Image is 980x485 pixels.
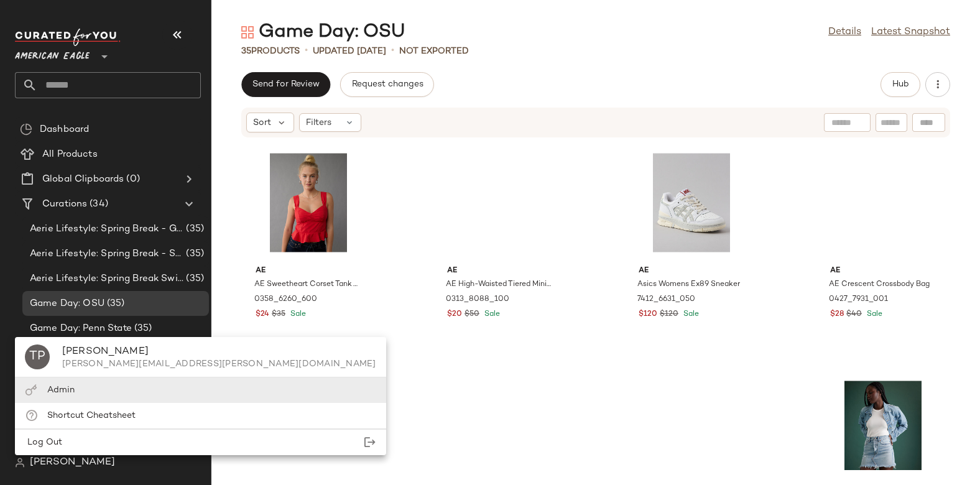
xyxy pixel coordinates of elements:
[272,309,285,320] span: $35
[351,80,423,90] span: Request changes
[629,145,754,261] img: 7412_6631_050_f
[15,42,90,65] span: American Eagle
[465,309,479,320] span: $50
[399,45,469,58] p: Not Exported
[252,80,320,90] span: Send for Review
[253,116,271,129] span: Sort
[254,279,360,290] span: AE Sweetheart Corset Tank Top
[47,386,75,395] span: Admin
[637,294,695,305] span: 7412_6631_050
[15,29,121,46] img: cfy_white_logo.C9jOOHJF.svg
[871,25,950,40] a: Latest Snapshot
[681,310,699,318] span: Sale
[30,321,132,336] span: Game Day: Penn State
[42,172,124,187] span: Global Clipboards
[313,45,386,58] p: updated [DATE]
[40,122,89,137] span: Dashboard
[846,309,862,320] span: $40
[62,344,376,359] div: [PERSON_NAME]
[482,310,500,318] span: Sale
[183,222,204,236] span: (35)
[829,294,888,305] span: 0427_7931_001
[892,80,909,90] span: Hub
[183,272,204,286] span: (35)
[660,309,678,320] span: $120
[30,455,115,470] span: [PERSON_NAME]
[241,45,300,58] div: Products
[30,297,104,311] span: Game Day: OSU
[87,197,108,211] span: (34)
[288,310,306,318] span: Sale
[256,309,269,320] span: $24
[15,458,25,468] img: svg%3e
[256,266,361,277] span: AE
[881,72,920,97] button: Hub
[124,172,139,187] span: (0)
[183,247,204,261] span: (35)
[447,309,462,320] span: $20
[30,247,183,261] span: Aerie Lifestyle: Spring Break - Sporty
[132,321,152,336] span: (35)
[829,279,930,290] span: AE Crescent Crossbody Bag
[241,26,254,39] img: svg%3e
[25,384,37,396] img: svg%3e
[637,279,740,290] span: Asics Womens Ex89 Sneaker
[30,272,183,286] span: Aerie Lifestyle: Spring Break Swimsuits Landing Page
[20,123,32,136] img: svg%3e
[830,266,936,277] span: AE
[446,294,509,305] span: 0313_8088_100
[42,147,98,162] span: All Products
[446,279,552,290] span: AE High-Waisted Tiered Mini Skort
[47,411,136,420] span: Shortcut Cheatsheet
[29,347,46,367] span: TP
[254,294,317,305] span: 0358_6260_600
[639,266,744,277] span: AE
[241,47,251,56] span: 35
[340,72,433,97] button: Request changes
[62,359,376,369] div: [PERSON_NAME][EMAIL_ADDRESS][PERSON_NAME][DOMAIN_NAME]
[42,197,87,211] span: Curations
[391,44,394,58] span: •
[305,44,308,58] span: •
[25,438,62,447] span: Log Out
[241,20,405,45] div: Game Day: OSU
[30,222,183,236] span: Aerie Lifestyle: Spring Break - Girly/Femme
[246,145,371,261] img: 0358_6260_600_of
[306,116,331,129] span: Filters
[864,310,882,318] span: Sale
[241,72,330,97] button: Send for Review
[447,266,553,277] span: AE
[830,309,844,320] span: $28
[104,297,125,311] span: (35)
[828,25,861,40] a: Details
[639,309,657,320] span: $120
